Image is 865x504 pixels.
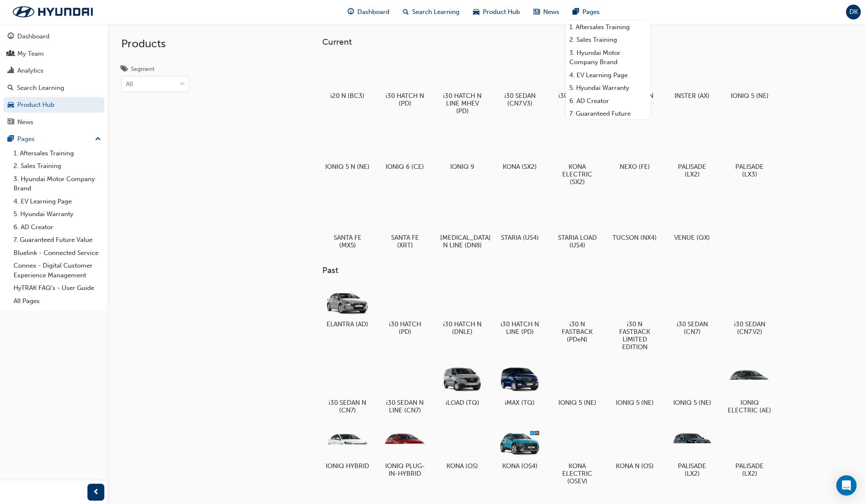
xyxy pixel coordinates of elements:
[8,67,14,75] span: chart-icon
[3,46,104,62] a: My Team
[380,361,430,417] a: i30 SEDAN N LINE (CN7)
[498,320,542,336] h5: i30 HATCH N LINE (PD)
[566,107,650,130] a: 7. Guaranteed Future Value
[552,195,603,252] a: STARIA LOAD (US4)
[383,234,427,249] h5: SANTA FE (XRT)
[440,462,484,470] h5: KONA (OS)
[612,163,657,171] h5: NEXO (FE)
[609,125,660,173] a: NEXO (FE)
[498,234,542,241] h5: STARIA (US4)
[498,92,542,107] h5: i30 SEDAN (CN7.V3)
[667,54,718,103] a: INSTER (AX)
[17,117,33,127] div: News
[555,92,599,107] h5: i30 SEDAN N (CN7)
[498,163,542,171] h5: KONA (SX2)
[727,320,772,336] h5: i30 SEDAN (CN7.V2)
[396,3,466,21] a: search-iconSearch Learning
[582,7,600,17] span: Pages
[93,487,99,498] span: prev-icon
[495,125,545,173] a: KONA (SX2)
[380,282,430,339] a: i30 HATCH (PD)
[667,125,718,181] a: PALISADE (LX2)
[727,462,772,477] h5: PALISADE (LX2)
[533,7,540,17] span: news-icon
[609,424,660,473] a: KONA N (OS)
[17,83,64,93] div: Search Learning
[3,80,104,96] a: Search Learning
[341,3,396,21] a: guage-iconDashboard
[667,424,718,481] a: PALISADE (LX2)
[380,125,430,173] a: IONIQ 6 (CE)
[3,114,104,130] a: News
[727,399,772,414] h5: IONIQ ELECTRIC (AE)
[10,233,104,247] a: 7. Guaranteed Future Value
[437,424,488,473] a: KONA (OS)
[724,361,775,417] a: IONIQ ELECTRIC (AE)
[322,282,373,331] a: ELANTRA (AD)
[555,163,599,186] h5: KONA ELECTRIC (SX2)
[325,320,370,328] h5: ELANTRA (AD)
[325,163,370,171] h5: IONIQ 5 N (NE)
[383,320,427,336] h5: i30 HATCH (PD)
[612,234,657,241] h5: TUCSON (NX4)
[670,163,714,178] h5: PALISADE (LX2)
[483,7,520,17] span: Product Hub
[612,320,657,351] h5: i30 N FASTBACK LIMITED EDITION
[667,361,718,410] a: IONIQ 5 (NE)
[552,125,603,189] a: KONA ELECTRIC (SX2)
[8,135,14,143] span: pages-icon
[3,27,104,131] button: DashboardMy TeamAnalyticsSearch LearningProduct HubNews
[609,282,660,354] a: i30 N FASTBACK LIMITED EDITION
[3,63,104,79] a: Analytics
[17,134,35,144] div: Pages
[724,54,775,103] a: IONIQ 5 (NE)
[403,7,409,17] span: search-icon
[670,462,714,477] h5: PALISADE (LX2)
[836,475,857,496] div: Open Intercom Messenger
[555,234,599,249] h5: STARIA LOAD (US4)
[10,259,104,282] a: Connex - Digital Customer Experience Management
[3,97,104,113] a: Product Hub
[552,361,603,410] a: IONIQ 5 (NE)
[437,125,488,173] a: IONIQ 9
[727,92,772,100] h5: IONIQ 5 (NE)
[17,66,44,76] div: Analytics
[667,195,718,244] a: VENUE (QX)
[498,462,542,470] h5: KONA (OS4)
[555,462,599,485] h5: KONA ELECTRIC (OSEV)
[437,54,488,118] a: i30 HATCH N LINE MHEV (PD)
[322,37,802,47] h3: Current
[3,131,104,147] button: Pages
[566,81,650,95] a: 5. Hyundai Warranty
[322,361,373,417] a: i30 SEDAN N (CN7)
[437,195,488,252] a: [MEDICAL_DATA] N LINE (DN8)
[724,125,775,181] a: PALISADE (LX3)
[10,195,104,208] a: 4. EV Learning Page
[566,95,650,108] a: 6. AD Creator
[466,3,527,21] a: car-iconProduct Hub
[498,399,542,406] h5: iMAX (TQ)
[495,424,545,473] a: KONA (OS4)
[440,234,484,249] h5: [MEDICAL_DATA] N LINE (DN8)
[552,424,603,488] a: KONA ELECTRIC (OSEV)
[17,49,44,59] div: My Team
[566,69,650,82] a: 4. EV Learning Page
[440,163,484,171] h5: IONIQ 9
[8,84,14,92] span: search-icon
[8,119,14,126] span: news-icon
[10,173,104,195] a: 3. Hyundai Motor Company Brand
[727,163,772,178] h5: PALISADE (LX3)
[380,54,430,110] a: i30 HATCH N (PD)
[8,33,14,41] span: guage-icon
[325,234,370,249] h5: SANTA FE (MX5)
[4,3,101,21] img: Trak
[473,7,479,17] span: car-icon
[17,32,49,41] div: Dashboard
[667,282,718,339] a: i30 SEDAN (CN7)
[95,134,101,145] span: up-icon
[724,424,775,481] a: PALISADE (LX2)
[357,7,389,17] span: Dashboard
[322,195,373,252] a: SANTA FE (MX5)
